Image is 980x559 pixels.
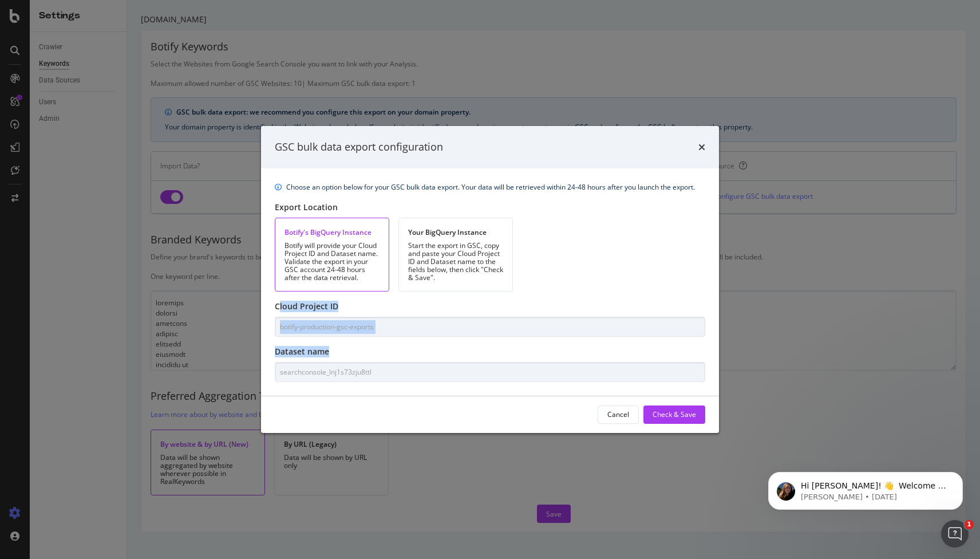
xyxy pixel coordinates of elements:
[408,227,503,237] div: Your BigQuery Instance
[286,182,695,192] div: Choose an option below for your GSC bulk data export. Your data will be retrieved within 24-48 ho...
[607,410,629,419] div: Cancel
[751,448,980,528] iframe: Intercom notifications message
[653,410,696,419] div: Check & Save
[284,227,380,237] div: Botify's BigQuery Instance
[275,346,329,357] label: Dataset name
[408,242,503,282] div: Start the export in GSC, copy and paste your Cloud Project ID and Dataset name to the fields belo...
[275,362,705,382] input: Type here
[643,406,705,424] button: Check & Save
[50,44,197,54] p: Message from Laura, sent 5w ago
[275,301,338,312] label: Cloud Project ID
[598,406,639,424] button: Cancel
[698,140,705,155] div: times
[275,202,705,213] div: Export Location
[941,520,969,548] iframe: Intercom live chat
[965,520,974,529] span: 1
[275,140,443,155] div: GSC bulk data export configuration
[261,126,719,433] div: modal
[284,242,380,282] div: Botify will provide your Cloud Project ID and Dataset name. Validate the export in your GSC accou...
[275,182,705,192] div: info banner
[275,317,705,337] input: Type here
[50,33,197,99] span: Hi [PERSON_NAME]! 👋 Welcome to Botify chat support! Have a question? Reply to this message and ou...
